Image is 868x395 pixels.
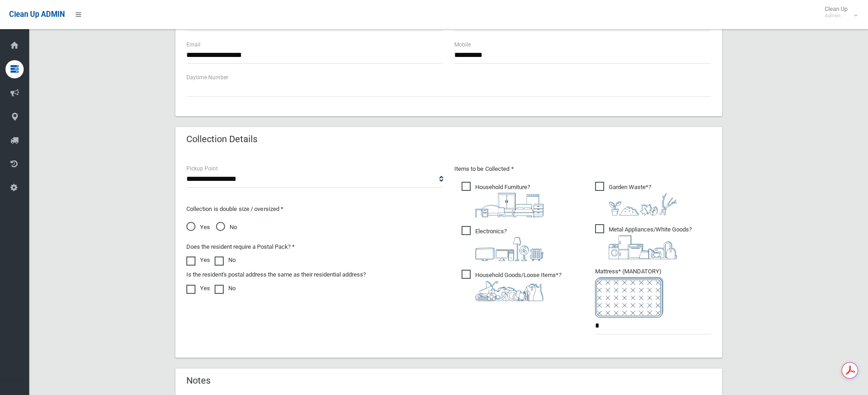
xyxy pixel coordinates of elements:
[609,193,677,215] img: 4fd8a5c772b2c999c83690221e5242e0.png
[186,283,210,294] label: Yes
[186,255,210,266] label: Yes
[595,182,677,215] span: Garden Waste*
[475,184,544,217] i: ?
[595,277,663,318] img: e7408bece873d2c1783593a074e5cb2f.png
[595,268,711,318] span: Mattress* (MANDATORY)
[825,12,847,19] small: Admin
[175,130,268,148] header: Collection Details
[820,5,857,19] span: Clean Up
[475,237,544,261] img: 394712a680b73dbc3d2a6a3a7ffe5a07.png
[216,222,237,233] span: No
[215,255,236,266] label: No
[186,204,443,215] p: Collection is double size / oversized *
[475,228,544,261] i: ?
[609,235,677,259] img: 36c1b0289cb1767239cdd3de9e694f19.png
[454,164,711,174] p: Items to be Collected *
[462,182,544,217] span: Household Furniture
[186,269,366,280] label: Is the resident's postal address the same as their residential address?
[475,193,544,217] img: aa9efdbe659d29b613fca23ba79d85cb.png
[609,226,692,259] i: ?
[462,270,561,301] span: Household Goods/Loose Items*
[462,226,544,261] span: Electronics
[475,281,544,301] img: b13cc3517677393f34c0a387616ef184.png
[175,372,221,390] header: Notes
[9,10,65,19] span: Clean Up ADMIN
[595,224,692,259] span: Metal Appliances/White Goods
[186,241,295,252] label: Does the resident require a Postal Pack? *
[475,272,561,301] i: ?
[215,283,236,294] label: No
[186,222,210,233] span: Yes
[609,184,677,215] i: ?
